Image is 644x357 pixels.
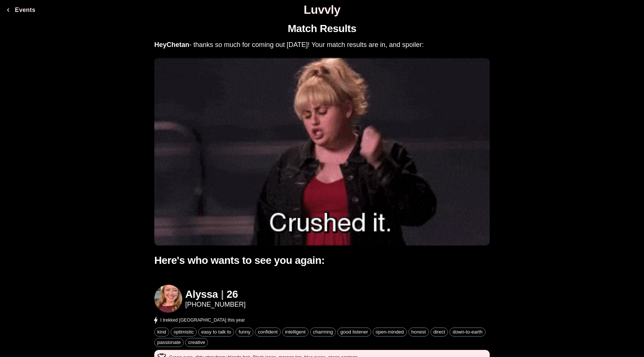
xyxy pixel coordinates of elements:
h3: - thanks so much for coming out [DATE]! Your match results are in, and spoiler: [154,41,490,49]
b: Hey Chetan [154,41,189,48]
h1: Alyssa [185,288,218,301]
span: kind [155,329,169,335]
span: confident [255,329,280,335]
span: passionate [155,339,183,345]
button: Events [3,3,38,18]
span: direct [431,329,448,335]
h1: | [221,288,224,301]
h1: Here's who wants to see you again: [154,255,490,267]
h1: Match Results [288,23,356,35]
span: easy to talk to [199,329,234,335]
span: charming [310,329,335,335]
h1: Luvvly [3,3,641,17]
a: [PHONE_NUMBER] [185,301,246,309]
span: honest [409,329,429,335]
h1: 26 [227,288,238,301]
span: open-minded [373,329,407,335]
span: optimistic [171,329,196,335]
span: funny [236,329,253,335]
span: down-to-earth [450,329,485,335]
span: intelligent [282,329,308,335]
span: good listener [338,329,370,335]
img: Pitch Perfect Crushed It GIF [154,58,490,246]
img: Alyssa [154,285,182,313]
span: creative [186,339,208,345]
p: I trekked [GEOGRAPHIC_DATA] this year [160,317,245,323]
